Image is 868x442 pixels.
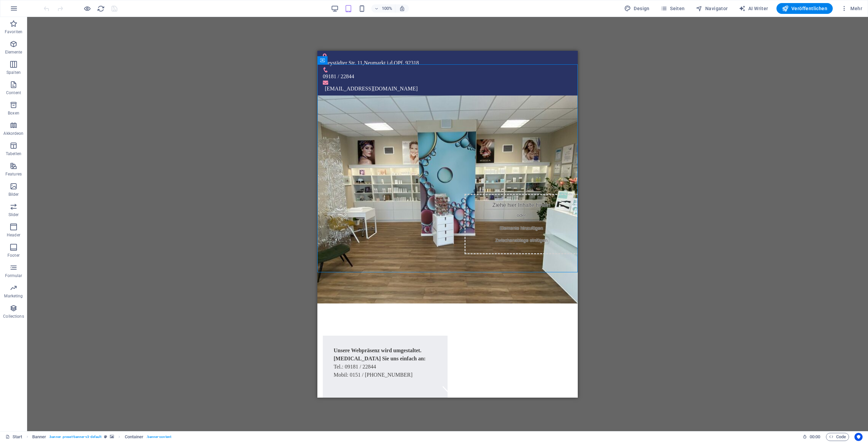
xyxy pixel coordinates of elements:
[32,433,46,441] span: Klick zum Auswählen. Doppelklick zum Bearbeiten
[371,4,395,13] button: 100%
[5,29,22,35] p: Favoriten
[49,433,101,441] span: . banner .preset-banner-v3-default
[6,90,21,96] p: Content
[782,5,827,12] span: Veröffentlichen
[5,171,22,177] p: Features
[3,131,23,136] p: Akkordeon
[97,4,105,13] button: reload
[739,5,768,12] span: AI Writer
[175,185,233,194] span: Zwischenablage einfügen
[826,433,849,441] button: Code
[736,3,771,14] button: AI Writer
[696,5,728,12] span: Navigator
[5,49,22,55] p: Elemente
[4,293,23,299] p: Marketing
[658,3,688,14] button: Seiten
[841,5,862,12] span: Mehr
[3,314,24,319] p: Collections
[83,4,91,13] button: Klicke hier, um den Vorschau-Modus zu verlassen
[624,5,650,12] span: Design
[146,433,171,441] span: . banner-content
[5,433,22,441] a: Klick, um Auswahl aufzuheben. Doppelklick öffnet Seitenverwaltung
[829,433,846,441] span: Code
[110,435,114,439] i: Element verfügt über einen Hintergrund
[622,3,652,14] button: Design
[180,173,229,182] span: Elemente hinzufügen
[660,5,685,12] span: Seiten
[838,3,865,14] button: Mehr
[803,433,821,441] h6: Session-Zeit
[854,433,863,441] button: Usercentrics
[622,3,652,14] div: Design (Strg+Alt+Y)
[814,434,815,439] span: :
[810,433,820,441] span: 00 00
[8,212,19,217] p: Slider
[5,273,22,278] p: Formular
[776,3,833,14] button: Veröffentlichen
[6,70,21,75] p: Spalten
[381,4,392,13] h6: 100%
[104,435,107,439] i: Dieses Element ist ein anpassbares Preset
[693,3,731,14] button: Navigator
[6,151,21,156] p: Tabellen
[97,5,105,13] i: Seite neu laden
[399,5,405,12] i: Bei Größenänderung Zoomstufe automatisch an das gewählte Gerät anpassen.
[7,253,20,258] p: Footer
[8,192,19,197] p: Bilder
[125,433,144,441] span: Klick zum Auswählen. Doppelklick zum Bearbeiten
[147,143,261,204] div: Ziehe hier Inhalte hinein
[8,110,19,116] p: Boxen
[7,232,20,238] p: Header
[32,433,171,441] nav: breadcrumb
